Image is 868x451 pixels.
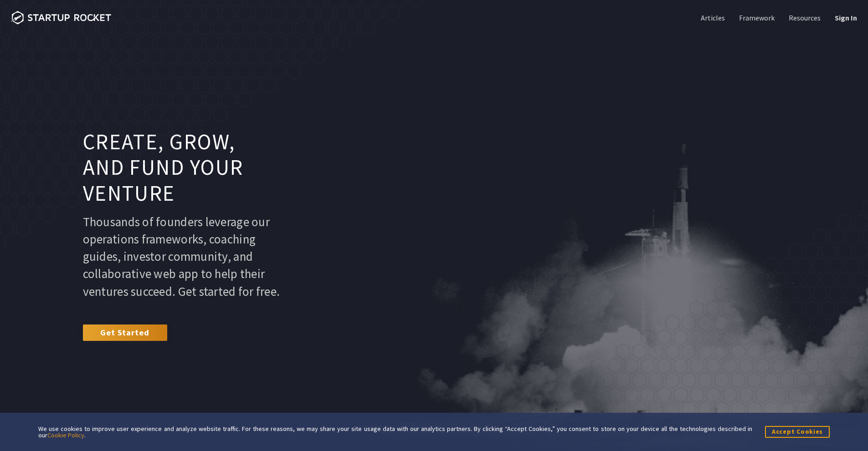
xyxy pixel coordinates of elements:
div: We use cookies to improve user experience and analyze website traffic. For these reasons, we may ... [38,426,752,438]
a: Get Started [83,324,167,341]
a: Resources [787,13,821,23]
a: Framework [737,13,775,23]
a: Cookie Policy [47,431,84,439]
button: Accept Cookies [765,426,830,437]
a: Sign In [833,13,857,23]
p: Thousands of founders leverage our operations frameworks, coaching guides, investor community, an... [83,213,282,299]
a: Articles [699,13,725,23]
h1: Create, grow, and fund your venture [83,129,282,207]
